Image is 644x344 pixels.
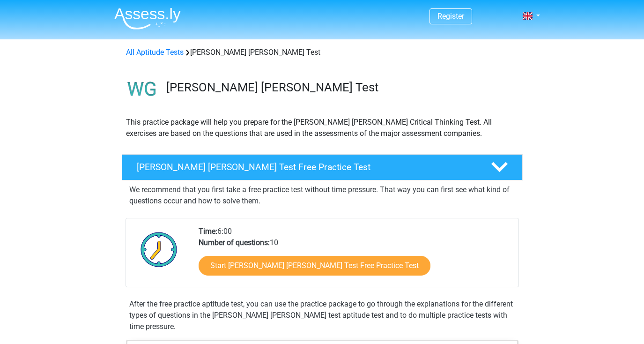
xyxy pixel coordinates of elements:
[122,47,522,58] div: [PERSON_NAME] [PERSON_NAME] Test
[437,12,464,21] a: Register
[199,256,430,276] a: Start [PERSON_NAME] [PERSON_NAME] Test Free Practice Test
[118,154,526,180] a: [PERSON_NAME] [PERSON_NAME] Test Free Practice Test
[122,69,162,109] img: watson glaser test
[135,226,183,273] img: Clock
[137,162,476,172] h4: [PERSON_NAME] [PERSON_NAME] Test Free Practice Test
[199,227,217,236] b: Time:
[126,48,184,57] a: All Aptitude Tests
[114,7,181,30] img: Assessly
[126,117,518,139] p: This practice package will help you prepare for the [PERSON_NAME] [PERSON_NAME] Critical Thinking...
[192,226,518,287] div: 6:00 10
[126,299,519,332] div: After the free practice aptitude test, you can use the practice package to go through the explana...
[199,238,270,247] b: Number of questions:
[166,80,515,95] h3: [PERSON_NAME] [PERSON_NAME] Test
[129,184,515,207] p: We recommend that you first take a free practice test without time pressure. That way you can fir...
